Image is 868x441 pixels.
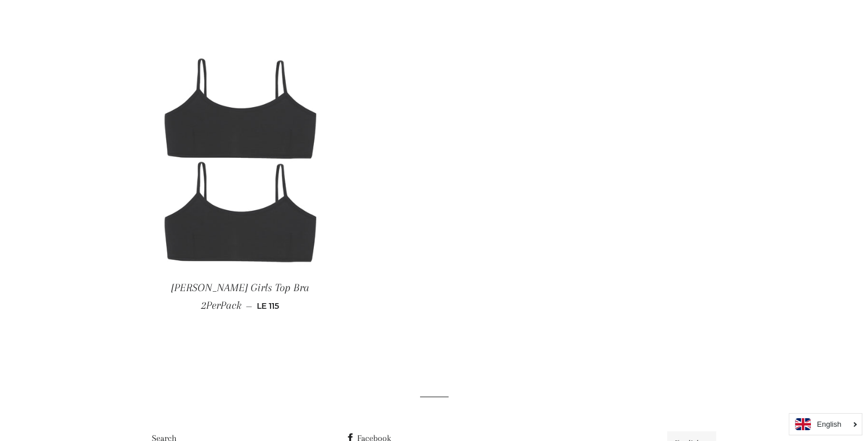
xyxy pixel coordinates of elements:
a: English [795,418,856,430]
span: [PERSON_NAME] Girls Top Bra 2PerPack [171,281,309,312]
i: English [817,420,841,428]
span: — [246,301,252,311]
span: LE 115 [257,301,279,311]
a: [PERSON_NAME] Girls Top Bra 2PerPack — LE 115 [152,272,329,322]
